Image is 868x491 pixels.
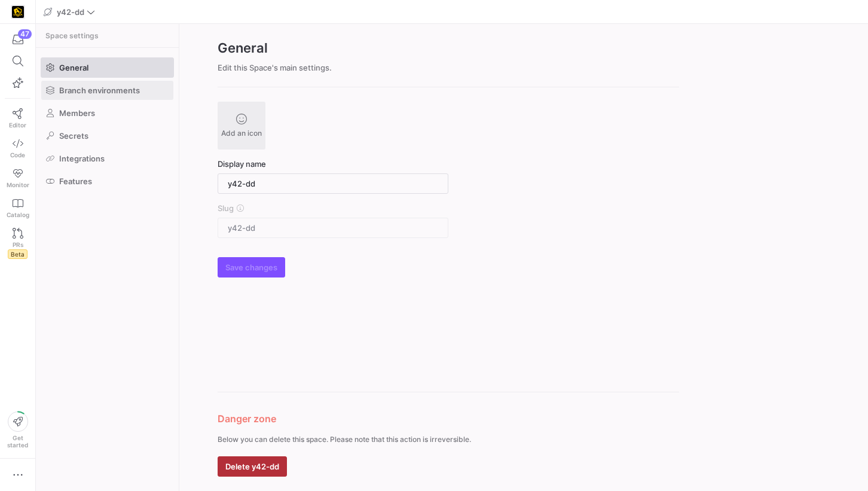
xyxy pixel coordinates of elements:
span: Add an icon [221,129,262,138]
span: Catalog [7,211,29,218]
a: PRsBeta [5,223,30,264]
h2: General [218,38,679,58]
span: Slug [218,203,234,213]
h3: Danger zone [218,411,679,426]
span: Branch environments [59,86,140,95]
button: 47 [5,29,30,50]
div: Edit this Space's main settings. [218,63,679,72]
a: Features [41,171,174,191]
a: Secrets [41,126,174,146]
a: General [41,57,174,78]
span: Get started [7,434,28,449]
span: Display name [218,159,266,169]
span: Monitor [7,181,29,188]
span: Features [59,176,92,186]
span: PRs [13,241,23,248]
span: General [59,63,88,72]
img: https://storage.googleapis.com/y42-prod-data-exchange/images/uAsz27BndGEK0hZWDFeOjoxA7jCwgK9jE472... [12,6,24,18]
a: Catalog [5,193,30,223]
span: y42-dd [57,7,84,17]
span: Integrations [59,154,105,163]
button: Getstarted [5,407,30,453]
span: Members [59,108,95,118]
div: 47 [18,29,32,39]
span: Editor [9,121,26,129]
a: Editor [5,103,30,133]
a: Integrations [41,148,174,169]
button: y42-dd [41,4,98,20]
button: Delete y42-dd [218,456,287,477]
span: Code [10,151,25,158]
a: Members [41,103,174,123]
a: Monitor [5,163,30,193]
a: https://storage.googleapis.com/y42-prod-data-exchange/images/uAsz27BndGEK0hZWDFeOjoxA7jCwgK9jE472... [5,2,30,22]
span: Beta [8,249,27,259]
span: Space settings [45,32,99,40]
a: Branch environments [41,80,174,100]
p: Below you can delete this space. Please note that this action is irreversible. [218,435,679,444]
span: Delete y42-dd [225,462,279,471]
span: Secrets [59,131,88,141]
a: Code [5,133,30,163]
